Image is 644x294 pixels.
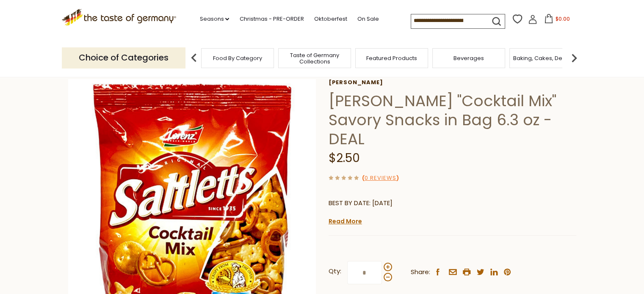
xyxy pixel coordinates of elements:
[314,14,347,24] a: Oktoberfest
[555,15,569,22] span: $0.00
[362,174,399,182] span: ( )
[453,55,484,61] a: Beverages
[329,198,576,209] p: BEST BY DATE: [DATE]
[357,14,379,24] a: On Sale
[365,174,396,183] a: 0 Reviews
[213,55,262,61] a: Food By Category
[513,55,579,61] a: Baking, Cakes, Desserts
[411,267,430,278] span: Share:
[566,49,583,66] img: next arrow
[281,52,348,65] a: Taste of Germany Collections
[539,14,575,27] button: $0.00
[347,261,382,284] input: Qty:
[199,14,229,24] a: Seasons
[329,266,341,277] strong: Qty:
[366,55,417,61] a: Featured Products
[329,217,362,225] a: Read More
[62,47,185,68] p: Choice of Categories
[329,91,576,148] h1: [PERSON_NAME] "Cocktail Mix" Savory Snacks in Bag 6.3 oz - DEAL
[185,49,202,66] img: previous arrow
[239,14,304,24] a: Christmas - PRE-ORDER
[329,150,360,166] span: $2.50
[329,79,576,86] a: [PERSON_NAME]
